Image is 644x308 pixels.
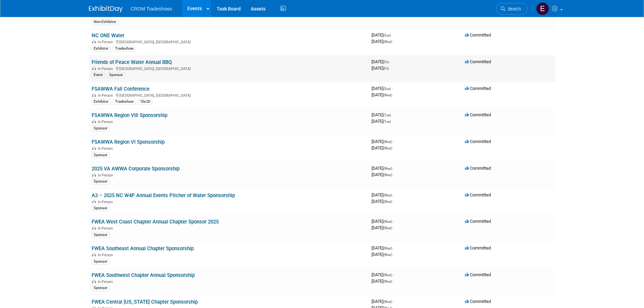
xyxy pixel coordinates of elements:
[107,72,125,78] div: Sponsor
[372,119,391,124] span: [DATE]
[465,299,491,304] span: Committed
[92,86,149,92] a: FSAWWA Fall Conference
[536,2,549,15] img: Eden Burleigh
[372,299,394,304] span: [DATE]
[372,225,392,230] span: [DATE]
[92,39,366,44] div: [GEOGRAPHIC_DATA], [GEOGRAPHIC_DATA]
[92,92,366,98] div: [GEOGRAPHIC_DATA], [GEOGRAPHIC_DATA]
[383,273,392,277] span: (Wed)
[92,299,198,305] a: FWEA Central [US_STATE] Chapter Sponsorship
[372,245,394,251] span: [DATE]
[92,226,96,230] img: In-Person Event
[92,112,167,118] a: FSAWWA Region VIII Sponsorship
[89,6,123,13] img: ExhibitDay
[383,246,392,250] span: (Wed)
[383,200,392,204] span: (Wed)
[372,92,392,97] span: [DATE]
[98,40,115,44] span: In-Person
[390,59,391,64] span: -
[113,46,136,52] div: Tradeshow
[383,113,391,117] span: (Tue)
[92,253,96,256] img: In-Person Event
[92,272,195,278] a: FWEA Southwest Chapter Annual Sponsorship
[383,280,392,283] span: (Wed)
[505,6,521,11] span: Search
[465,139,491,144] span: Committed
[465,59,491,64] span: Committed
[92,146,96,150] img: In-Person Event
[383,173,392,177] span: (Wed)
[92,66,366,71] div: [GEOGRAPHIC_DATA], [GEOGRAPHIC_DATA]
[92,139,165,145] a: FSAWWA Region VI Sponsorship
[383,193,392,197] span: (Wed)
[465,219,491,224] span: Committed
[92,59,172,65] a: Friends of Peace Water Annual BBQ
[98,226,115,231] span: In-Person
[131,6,172,11] span: CROM Tradeshows
[92,72,105,78] div: Event
[92,40,96,43] img: In-Person Event
[98,173,115,177] span: In-Person
[465,112,491,117] span: Committed
[383,87,391,91] span: (Sun)
[98,280,115,284] span: In-Person
[372,166,394,171] span: [DATE]
[92,19,118,25] div: Non-Exhibitor
[392,32,393,38] span: -
[383,93,392,97] span: (Wed)
[92,245,194,252] a: FWEA Southeast Annual Chapter Sponsorship
[372,272,394,277] span: [DATE]
[465,32,491,38] span: Committed
[372,172,392,177] span: [DATE]
[98,93,115,98] span: In-Person
[465,166,491,171] span: Committed
[392,112,393,117] span: -
[92,259,110,265] div: Sponsor
[92,219,219,225] a: FWEA West Coast Chapter Annual Chapter Sponsor 2025
[393,272,394,277] span: -
[465,272,491,277] span: Committed
[383,67,389,70] span: (Fri)
[92,99,111,105] div: Exhibitor
[372,139,394,144] span: [DATE]
[372,145,392,150] span: [DATE]
[393,299,394,304] span: -
[393,219,394,224] span: -
[92,120,96,123] img: In-Person Event
[383,140,392,144] span: (Wed)
[92,200,96,203] img: In-Person Event
[92,152,110,158] div: Sponsor
[92,46,111,52] div: Exhibitor
[383,300,392,304] span: (Wed)
[465,86,491,91] span: Committed
[98,146,115,151] span: In-Person
[383,120,391,123] span: (Tue)
[92,166,180,172] a: 2025 VA AWWA Corporate Sponsorship
[92,232,110,238] div: Sponsor
[92,67,96,70] img: In-Person Event
[138,99,152,105] div: 10x20
[372,279,392,284] span: [DATE]
[92,125,110,132] div: Sponsor
[92,93,96,97] img: In-Person Event
[92,179,110,185] div: Sponsor
[393,245,394,251] span: -
[465,192,491,197] span: Committed
[372,252,392,257] span: [DATE]
[383,253,392,257] span: (Wed)
[98,67,115,71] span: In-Person
[372,59,391,64] span: [DATE]
[92,173,96,176] img: In-Person Event
[92,32,124,39] a: NC ONE Water
[372,86,393,91] span: [DATE]
[372,39,392,44] span: [DATE]
[372,32,393,38] span: [DATE]
[383,146,392,150] span: (Wed)
[393,192,394,197] span: -
[372,112,393,117] span: [DATE]
[92,205,110,211] div: Sponsor
[393,139,394,144] span: -
[383,220,392,223] span: (Wed)
[98,120,115,124] span: In-Person
[383,60,389,64] span: (Fri)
